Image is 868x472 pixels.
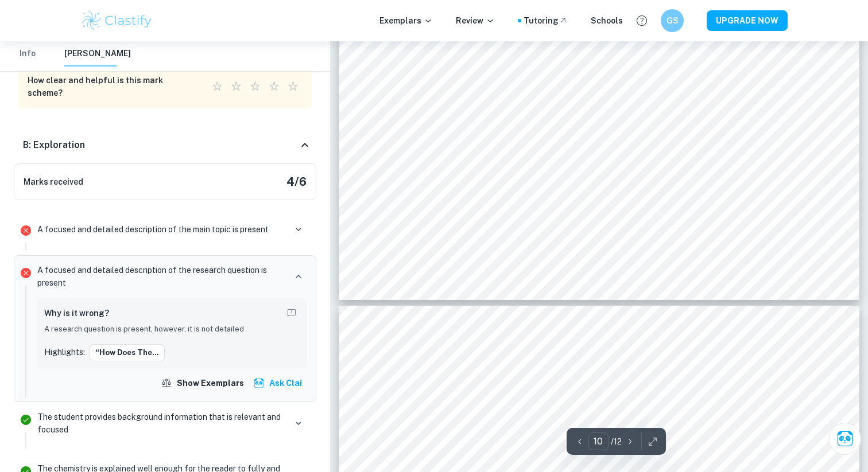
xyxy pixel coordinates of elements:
[524,14,568,27] a: Tutoring
[253,377,265,389] img: clai.svg
[707,10,788,31] button: UPGRADE NOW
[24,175,83,188] h6: Marks received
[37,223,269,236] p: A focused and detailed description of the main topic is present
[64,41,131,67] button: [PERSON_NAME]
[44,323,300,335] p: A research question is present, however, it is not detailed
[28,74,194,99] h6: How clear and helpful is this mark scheme?
[591,14,623,27] a: Schools
[661,9,684,32] button: GS
[14,41,41,67] button: Info
[251,373,307,393] button: Ask Clai
[456,14,495,27] p: Review
[90,344,165,361] button: “How does the...
[158,373,249,393] button: Show exemplars
[44,346,85,358] p: Highlights:
[19,413,33,427] svg: Correct
[14,127,316,163] div: B: Exploration
[611,435,622,448] p: / 12
[37,411,286,436] p: The student provides background information that is relevant and focused
[19,224,33,237] svg: Incorrect
[286,173,307,190] h5: 4 / 6
[379,14,433,27] p: Exemplars
[44,307,109,319] h6: Why is it wrong?
[829,423,861,455] button: Ask Clai
[666,14,679,27] h6: GS
[284,305,300,321] button: Report mistake/confusion
[19,266,33,280] svg: Incorrect
[37,264,286,289] p: A focused and detailed description of the research question is present
[632,11,652,30] button: Help and Feedback
[80,9,153,32] img: Clastify logo
[23,138,85,152] h6: B: Exploration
